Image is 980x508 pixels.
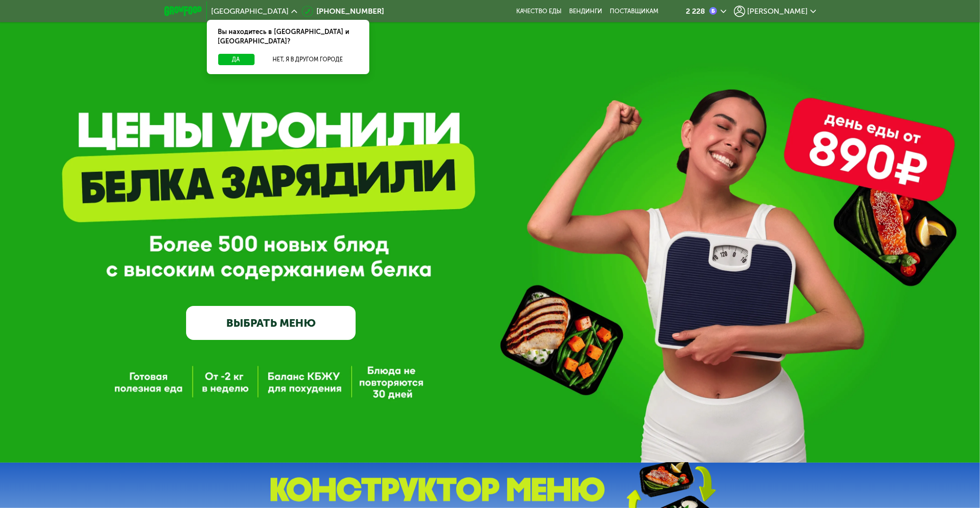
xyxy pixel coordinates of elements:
[570,8,603,15] a: Вендинги
[302,6,384,17] a: [PHONE_NUMBER]
[186,306,356,340] a: ВЫБРАТЬ МЕНЮ
[207,20,369,54] div: Вы находитесь в [GEOGRAPHIC_DATA] и [GEOGRAPHIC_DATA]?
[212,8,289,15] span: [GEOGRAPHIC_DATA]
[258,54,358,65] button: Нет, я в другом городе
[517,8,562,15] a: Качество еды
[610,8,659,15] div: поставщикам
[218,54,255,65] button: Да
[748,8,808,15] span: [PERSON_NAME]
[686,8,706,15] div: 2 228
